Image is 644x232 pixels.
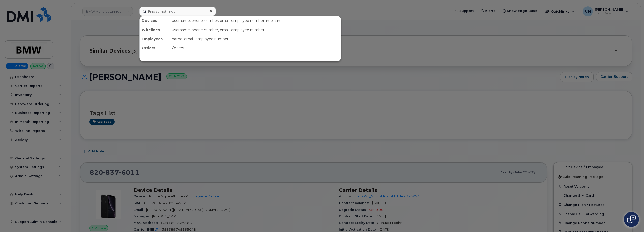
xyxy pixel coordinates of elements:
[170,43,341,53] div: Orders
[140,43,170,53] div: Orders
[170,25,341,34] div: username, phone number, email, employee number
[627,215,636,223] img: Open chat
[170,16,341,25] div: username, phone number, email, employee number, imei, sim
[140,16,170,25] div: Devices
[140,25,170,34] div: Wirelines
[170,34,341,43] div: name, email, employee number
[140,34,170,43] div: Employees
